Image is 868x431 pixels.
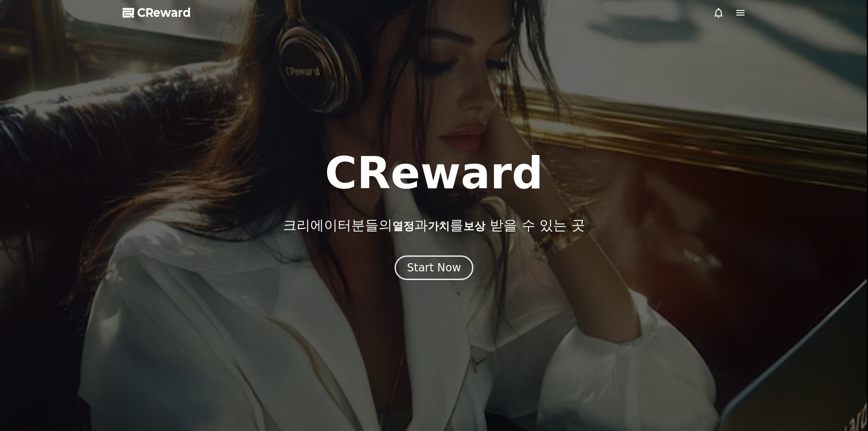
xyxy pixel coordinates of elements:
span: 보상 [463,220,485,233]
span: 열정 [392,220,414,233]
div: Start Now [407,260,461,275]
a: Start Now [395,265,473,273]
span: CReward [137,5,191,20]
span: 가치 [428,220,450,233]
a: CReward [123,5,191,20]
h1: CReward [325,151,543,195]
p: 크리에이터분들의 과 를 받을 수 있는 곳 [283,217,585,234]
button: Start Now [395,255,473,280]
